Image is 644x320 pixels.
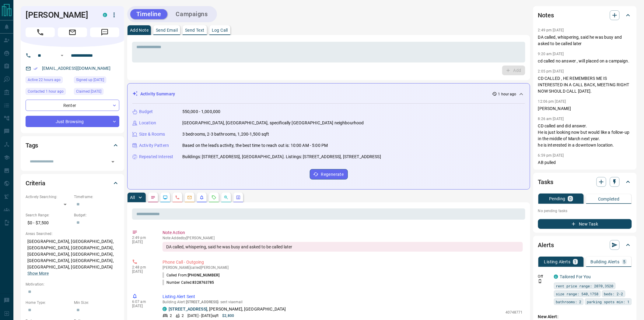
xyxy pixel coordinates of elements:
[26,116,119,127] div: Just Browsing
[163,280,214,285] p: Number Called:
[109,158,117,166] button: Open
[538,69,564,73] p: 2:05 pm [DATE]
[538,52,564,56] p: 9:20 am [DATE]
[26,282,119,287] p: Motivation:
[132,300,153,304] p: 6:07 am
[132,304,153,308] p: [DATE]
[182,131,269,137] p: 3 bedrooms, 2-3 bathrooms, 1,200-1,500 sqft
[185,28,205,32] p: Send Text
[538,58,632,64] p: cd called no answer , will placed on a campaign.
[169,306,286,312] p: , [PERSON_NAME], [GEOGRAPHIC_DATA]
[591,260,620,264] p: Building Alerts
[193,280,214,285] span: 8328763785
[139,120,156,126] p: Location
[175,195,180,200] svg: Calls
[74,212,119,218] p: Budget:
[26,178,45,188] h2: Criteria
[26,10,94,20] h1: [PERSON_NAME]
[187,313,219,318] p: [DATE] - [DATE] sqft
[187,195,192,200] svg: Emails
[130,28,149,32] p: Add Note
[538,34,632,47] p: DA called, whispering, said he was busy and asked to be called later
[90,27,119,37] span: Message
[140,91,175,97] p: Activity Summary
[560,274,591,279] a: Tailored For You
[556,299,582,305] span: bathrooms: 2
[170,9,214,19] button: Campaigns
[538,219,632,229] button: New Task
[26,140,38,150] h2: Tags
[538,75,632,94] p: CD CALLED , HE REMEMBERS ME IS INTERESTED IN A CALL BACK, MEETING RIGHT NOW SHOULD CALL [DATE].
[569,197,572,201] p: 0
[538,177,553,187] h2: Tasks
[26,138,119,153] div: Tags
[26,236,119,279] p: [GEOGRAPHIC_DATA], [GEOGRAPHIC_DATA], [GEOGRAPHIC_DATA], [GEOGRAPHIC_DATA], [GEOGRAPHIC_DATA], [G...
[538,105,632,112] p: [PERSON_NAME]
[139,131,165,137] p: Size & Rooms
[538,159,632,166] p: AB pulled
[76,77,104,83] span: Signed up [DATE]
[587,299,630,305] span: parking spots min: 1
[310,169,348,180] button: Regenerate
[538,314,632,320] p: New Alert:
[598,197,620,201] p: Completed
[139,142,169,149] p: Activity Pattern
[74,88,119,97] div: Mon Jan 29 2024
[623,260,626,264] p: 5
[538,153,564,158] p: 6:59 pm [DATE]
[182,142,328,149] p: Based on the lead's activity, the best time to reach out is: 10:00 AM - 5:00 PM
[163,307,167,311] div: condos.ca
[538,99,566,104] p: 12:06 pm [DATE]
[212,28,228,32] p: Log Call
[26,218,71,228] p: $0 - $7,500
[139,108,153,115] p: Budget
[132,240,153,244] p: [DATE]
[538,117,564,121] p: 8:26 am [DATE]
[28,77,61,83] span: Active 22 hours ago
[74,194,119,200] p: Timeframe:
[538,8,632,23] div: Notes
[74,76,119,85] div: Mon Jan 29 2024
[132,88,525,100] div: Activity Summary1 hour ago
[169,307,207,311] a: [STREET_ADDRESS]
[182,313,184,318] p: 2
[604,291,623,297] span: beds: 2-2
[103,13,107,17] div: condos.ca
[554,275,558,279] div: condos.ca
[26,231,119,236] p: Areas Searched:
[538,10,554,20] h2: Notes
[26,76,71,85] div: Sun Aug 17 2025
[556,291,599,297] span: size range: 540,1758
[506,310,523,315] p: 40748771
[27,270,49,277] button: Show More
[222,313,234,318] p: $2,800
[163,265,523,270] p: [PERSON_NAME] called [PERSON_NAME]
[188,273,219,277] span: [PHONE_NUMBER]
[163,300,523,304] p: Building Alert : - sent via email
[132,265,153,269] p: 2:48 pm
[163,229,523,236] p: Note Action
[26,176,119,190] div: Criteria
[199,195,204,200] svg: Listing Alerts
[538,123,632,148] p: CD called and did answer. He is just looking now but would like a follow-up in the middle of Marc...
[28,88,64,94] span: Contacted 1 hour ago
[498,91,516,97] p: 1 hour ago
[26,300,71,305] p: Home Type:
[139,154,173,160] p: Repeated Interest
[156,28,178,32] p: Send Email
[26,88,71,97] div: Mon Aug 18 2025
[58,27,87,37] span: Email
[151,195,156,200] svg: Notes
[224,195,229,200] svg: Opportunities
[26,27,55,37] span: Call
[538,279,542,283] svg: Push Notification Only
[163,242,523,252] div: DA called, whispering, said he was busy and asked to be called later
[76,88,101,94] span: Claimed [DATE]
[538,240,554,250] h2: Alerts
[538,206,632,215] p: No pending tasks
[574,260,577,264] p: 1
[549,197,565,201] p: Pending
[163,259,523,265] p: Phone Call - Outgoing
[538,28,564,32] p: 2:49 pm [DATE]
[42,66,111,71] a: [EMAIL_ADDRESS][DOMAIN_NAME]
